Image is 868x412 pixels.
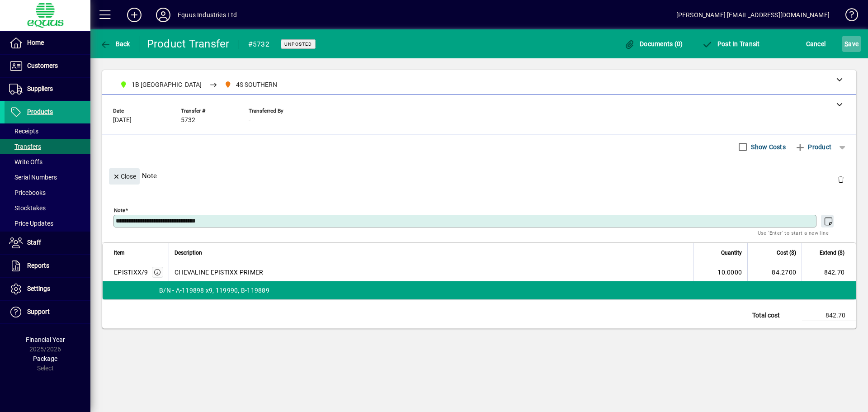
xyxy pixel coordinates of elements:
[5,154,90,170] a: Write Offs
[5,170,90,185] a: Serial Numbers
[749,142,786,152] label: Show Costs
[624,40,683,47] span: Documents (0)
[178,8,237,22] div: Equus Industries Ltd
[27,262,49,269] span: Reports
[175,268,263,277] span: CHEVALINE EPISTIXX PRIMER
[758,227,829,238] mat-hint: Use 'Enter' to start a new line
[844,40,848,47] span: S
[27,62,58,69] span: Customers
[9,189,46,196] span: Pricebooks
[107,172,142,180] app-page-header-button: Close
[5,301,90,323] a: Support
[120,7,149,23] button: Add
[5,278,90,300] a: Settings
[702,40,759,47] span: Post In Transit
[27,39,44,46] span: Home
[5,123,90,139] a: Receipts
[248,37,269,52] div: #5732
[830,168,852,190] button: Delete
[699,36,762,52] button: Post In Transit
[748,310,802,321] td: Total cost
[802,310,856,321] td: 842.70
[795,140,831,154] span: Product
[9,143,41,150] span: Transfers
[842,36,861,52] button: Save
[676,8,830,22] div: [PERSON_NAME] [EMAIL_ADDRESS][DOMAIN_NAME]
[181,117,195,124] span: 5732
[830,175,852,183] app-page-header-button: Delete
[114,207,125,213] mat-label: Note
[114,268,148,277] div: EPISTIXX/9
[114,248,125,258] span: Item
[113,117,132,124] span: [DATE]
[747,263,802,281] td: 84.2700
[27,108,53,115] span: Products
[5,200,90,216] a: Stocktakes
[26,336,65,343] span: Financial Year
[839,2,857,31] a: Knowledge Base
[5,232,90,254] a: Staff
[693,263,747,281] td: 10.0000
[804,36,828,52] button: Cancel
[249,117,250,124] span: -
[9,128,38,135] span: Receipts
[175,248,202,258] span: Description
[721,248,742,258] span: Quantity
[27,239,41,246] span: Staff
[102,159,856,192] div: Note
[5,78,90,100] a: Suppliers
[802,263,856,281] td: 842.70
[90,36,140,52] app-page-header-button: Back
[5,32,90,54] a: Home
[27,285,50,292] span: Settings
[5,55,90,77] a: Customers
[9,220,53,227] span: Price Updates
[9,204,46,212] span: Stocktakes
[9,174,57,181] span: Serial Numbers
[5,255,90,277] a: Reports
[5,216,90,231] a: Price Updates
[100,40,130,47] span: Back
[844,37,859,51] span: ave
[27,308,50,315] span: Support
[5,139,90,154] a: Transfers
[806,37,826,51] span: Cancel
[149,7,178,23] button: Profile
[9,158,42,166] span: Write Offs
[622,36,685,52] button: Documents (0)
[147,37,230,51] div: Product Transfer
[103,286,856,295] div: B/N - A-119898 x9, 119990, B-119889
[33,355,57,362] span: Package
[98,36,132,52] button: Back
[5,185,90,200] a: Pricebooks
[113,169,136,184] span: Close
[790,139,836,155] button: Product
[820,248,844,258] span: Extend ($)
[27,85,53,92] span: Suppliers
[109,168,140,185] button: Close
[777,248,796,258] span: Cost ($)
[284,41,312,47] span: Unposted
